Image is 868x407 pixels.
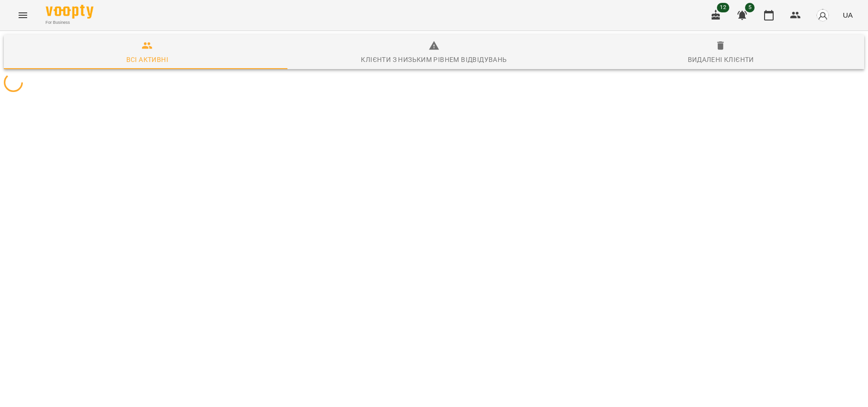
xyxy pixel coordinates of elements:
button: Menu [11,4,34,27]
img: Voopty Logo [46,5,93,19]
span: For Business [46,20,93,26]
div: Клієнти з низьким рівнем відвідувань [361,54,507,65]
div: Всі активні [126,54,168,65]
button: UA [839,6,857,24]
img: avatar_s.png [816,9,829,22]
span: UA [843,10,853,20]
div: Видалені клієнти [688,54,754,65]
span: 5 [745,3,755,12]
span: 12 [717,3,729,12]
